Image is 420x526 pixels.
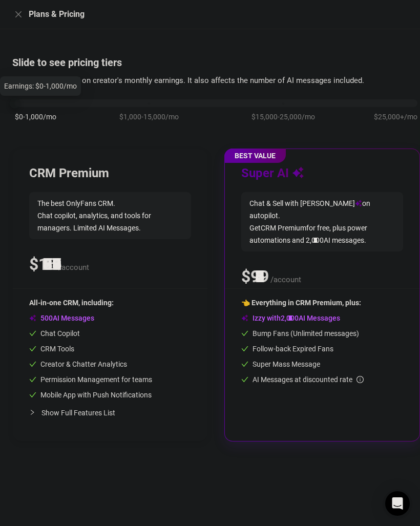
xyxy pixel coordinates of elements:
span: check [29,376,36,383]
h4: Slide to see pricing tiers [12,55,408,70]
span: The best OnlyFans CRM. Chat copilot, analytics, and tools for managers. Limited AI Messages. [29,192,191,239]
span: $25,000+/mo [374,111,417,122]
span: check [29,391,36,398]
span: Our pricing is based on creator's monthly earnings. It also affects the number of AI messages inc... [12,76,364,85]
span: Chat Copilot [29,329,80,338]
span: CRM Tools [29,345,74,353]
h3: Super AI [241,165,304,182]
div: Show Full Features List [29,401,191,425]
span: check [241,376,248,383]
span: All-in-one CRM, including: [29,299,114,307]
span: $ [29,255,57,274]
span: Bump Fans (Unlimited messages) [241,329,359,338]
span: $15,000-25,000/mo [251,111,315,122]
span: Mobile App with Push Notifications [29,391,152,399]
span: Izzy with AI Messages [241,314,340,322]
span: check [29,361,36,368]
span: Follow-back Expired Fans [241,345,333,353]
button: Close [12,8,25,20]
span: Creator & Chatter Analytics [29,360,127,368]
span: $ [241,267,269,286]
span: AI Messages at discounted rate [253,375,364,384]
span: 👈 Everything in CRM Premium, plus: [241,299,361,307]
span: /account [270,275,301,284]
span: $0-1,000/mo [15,111,56,122]
span: Show Full Features List [41,409,115,417]
span: Chat & Sell with [PERSON_NAME] on autopilot. Get CRM Premium for free, plus power automations and... [241,192,403,251]
span: check [241,345,248,352]
span: /account [58,263,89,272]
span: close [14,10,23,18]
div: Open Intercom Messenger [385,491,410,516]
span: $1,000-15,000/mo [119,111,179,122]
span: BEST VALUE [224,149,286,163]
h3: CRM Premium [29,165,109,182]
span: Permission Management for teams [29,375,152,384]
span: Super Mass Message [241,360,320,368]
span: check [241,361,248,368]
div: Plans & Pricing [29,8,408,20]
span: check [29,345,36,352]
span: AI Messages [29,314,94,322]
span: collapsed [29,409,35,415]
span: check [241,330,248,337]
span: check [29,330,36,337]
span: info-circle [356,376,364,383]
